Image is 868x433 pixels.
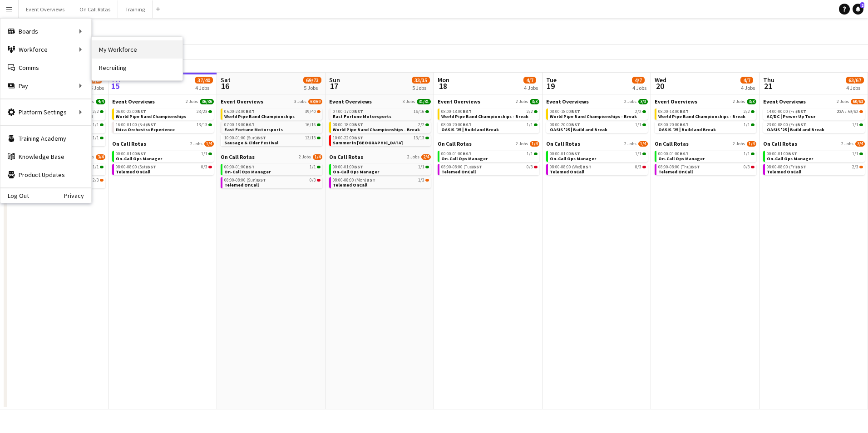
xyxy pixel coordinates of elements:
span: 00:00-01:00 [224,165,255,169]
span: On Call Rotas [329,153,363,160]
span: 16/16 [317,123,321,126]
button: Event Overviews [19,0,72,18]
span: World Pipe Band Championships - Break [550,113,637,119]
span: Sat [221,76,231,84]
div: On Call Rotas2 Jobs1/400:00-01:00BST1/1On-Call Ops Manager08:00-08:00 (Thu)BST0/3Telemed OnCall [655,140,756,177]
span: 16:00-01:00 (Sat) [116,123,156,127]
a: 07:00-18:00BST16/16East Fortune Motorsports [224,122,321,132]
div: Event Overviews2 Jobs3/308:00-18:00BST2/2World Pipe Band Championships - Break08:00-20:00BST1/1OA... [438,98,539,140]
a: 00:00-01:00BST1/1On-Call Ops Manager [658,151,755,161]
span: BST [354,108,363,114]
span: Event Overviews [329,98,372,105]
a: 00:00-01:00BST1/1On-Call Ops Manager [550,151,646,161]
span: OASIS '25 | Build and Break [767,127,824,133]
span: BST [571,122,580,128]
div: 4 Jobs [846,84,863,91]
a: 08:00-18:00BST2/2World Pipe Band Championships - Break [658,108,755,119]
div: • [767,109,863,114]
span: 16/16 [414,109,424,114]
span: 2/2 [534,110,538,113]
span: 00:00-01:00 [116,152,146,156]
span: BST [463,108,472,114]
a: 2 [853,4,863,15]
span: 1/1 [527,123,533,127]
a: On Call Rotas2 Jobs1/4 [438,140,539,147]
span: On Call Rotas [546,140,580,147]
span: 20 [653,81,666,91]
span: 2 Jobs [186,99,198,104]
a: Event Overviews2 Jobs3/3 [438,98,539,105]
span: 1/1 [100,123,104,126]
span: 2 Jobs [733,99,745,104]
span: 19 [545,81,557,91]
a: 08:00-08:00 (Mon)BST1/3Telemed OnCall [333,177,429,187]
button: On Call Rotas [72,0,118,18]
span: 13/13 [197,123,207,127]
span: On Call Rotas [763,140,797,147]
a: 10:00-22:00BST13/13Summer in [GEOGRAPHIC_DATA] [333,135,429,145]
a: 06:00-22:00BST23/23World Pipe Band Championships [116,108,212,119]
span: 1/1 [859,123,863,126]
span: 60/63 [851,99,865,104]
span: 08:00-20:00 [658,123,689,127]
span: OASIS '25 | Build and Break [658,127,716,133]
div: Event Overviews2 Jobs3/308:00-18:00BST2/2World Pipe Band Championships - Break08:00-20:00BST1/1OA... [655,98,756,140]
span: BST [582,164,592,170]
span: 2 Jobs [841,141,853,147]
span: On-Call Ops Manager [116,156,162,162]
span: East Fortune Motorsports [224,127,283,133]
span: 16/16 [305,123,316,127]
span: Telemed OnCall [550,169,584,175]
span: On-Call Ops Manager [441,156,488,162]
span: Telemed OnCall [224,182,259,188]
span: 3/3 [747,99,756,104]
span: 1/1 [859,153,863,155]
div: 5 Jobs [304,84,321,91]
div: 5 Jobs [90,84,104,91]
span: 68/69 [308,99,322,104]
span: 13/13 [414,136,424,140]
span: BST [797,108,806,114]
span: 07:00-18:00 [224,123,255,127]
span: 39/40 [305,109,316,114]
a: 10:00-01:00 (Sun)BST13/13Sausage & Cider Festival [224,135,321,145]
span: 2/2 [100,110,104,113]
span: 1/1 [852,152,858,156]
span: 08:00-08:00 (Mon) [333,178,375,182]
div: On Call Rotas2 Jobs1/400:00-01:00BST1/1On-Call Ops Manager08:00-08:00 (Sun)BST0/3Telemed OnCall [221,153,322,190]
span: BST [571,108,580,114]
span: 1/1 [744,152,750,156]
span: 1/1 [635,123,641,127]
span: 2 Jobs [624,99,636,104]
span: Telemed OnCall [116,169,150,175]
span: 05:00-23:00 [224,109,255,114]
span: World Pipe Band Championships [116,113,186,119]
span: 1/1 [534,153,538,155]
span: 1/1 [852,123,858,127]
span: 39/40 [317,110,321,113]
span: BST [354,135,363,141]
div: On Call Rotas2 Jobs1/400:00-01:00BST1/1On-Call Ops Manager08:00-08:00 (Sat)BST0/3Telemed OnCall [112,140,214,177]
span: Telemed OnCall [767,169,801,175]
a: 23:00-08:00 (Fri)BST1/1OASIS '25 | Build and Break [767,122,863,132]
span: Mon [438,76,449,84]
a: 08:00-08:00 (Tue)BST0/3Telemed OnCall [441,164,538,174]
span: Sun [329,76,340,84]
span: Wed [655,76,666,84]
span: 59/62 [859,110,863,113]
span: BST [147,164,156,170]
span: 15 [111,81,120,91]
span: 00:00-01:00 [658,152,689,156]
span: BST [680,122,689,128]
span: 00:00-01:00 [333,165,363,169]
span: On Call Rotas [112,140,146,147]
a: Product Updates [0,166,91,184]
span: BST [680,151,689,157]
span: 08:00-18:00 [550,109,580,114]
span: 1/4 [313,154,322,160]
span: 33/35 [412,77,430,84]
span: 4/7 [740,77,753,84]
span: BST [691,164,700,170]
span: 1/4 [204,141,214,147]
span: 16 [219,81,231,91]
